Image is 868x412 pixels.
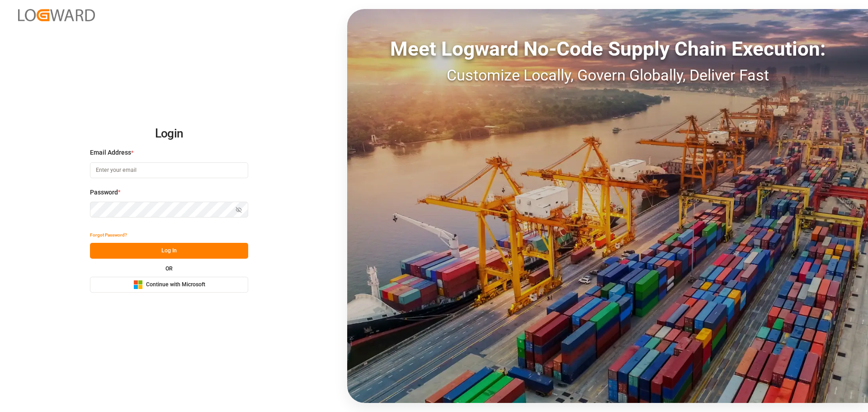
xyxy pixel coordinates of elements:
[347,64,868,87] div: Customize Locally, Govern Globally, Deliver Fast
[90,162,248,178] input: Enter your email
[90,119,248,148] h2: Login
[347,34,868,64] div: Meet Logward No-Code Supply Chain Execution:
[18,9,95,21] img: Logward_new_orange.png
[90,227,127,243] button: Forgot Password?
[90,277,248,293] button: Continue with Microsoft
[90,188,118,197] span: Password
[165,266,173,271] small: OR
[90,243,248,259] button: Log In
[146,281,205,289] span: Continue with Microsoft
[90,148,131,157] span: Email Address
